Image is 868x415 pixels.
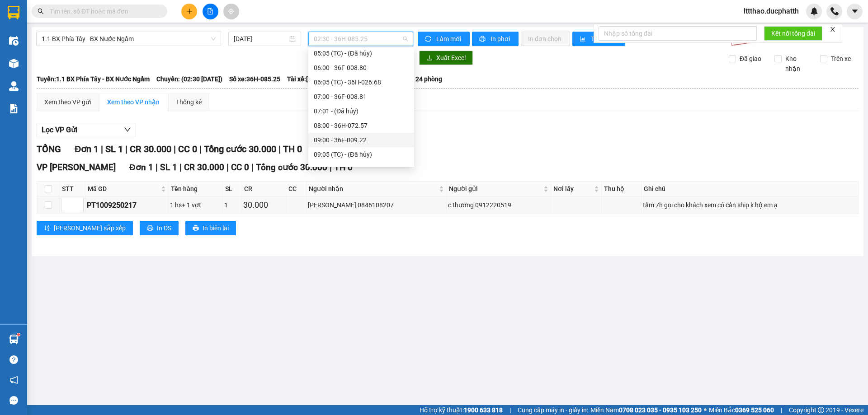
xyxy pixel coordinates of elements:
div: 1 hs+ 1 vợt [170,200,221,210]
span: Nơi lấy [553,184,592,194]
div: 07:00 - 36F-008.81 [314,92,409,102]
span: | [101,144,103,154]
span: CC 0 [178,144,197,154]
button: file-add [203,4,218,19]
span: printer [479,36,487,43]
img: warehouse-icon [9,335,19,344]
th: CC [286,182,307,196]
span: In DS [157,223,171,233]
span: notification [9,376,18,384]
span: bar-chart [580,36,587,43]
span: | [781,405,782,415]
span: message [9,396,18,405]
span: CR 30.000 [130,144,171,154]
div: 1 [224,200,240,210]
button: printerIn DS [140,221,179,235]
span: Trên xe [827,54,854,64]
div: 07:01 - (Đã hủy) [314,106,409,116]
img: warehouse-icon [9,36,19,46]
span: Tổng cước 30.000 [204,144,276,154]
span: Lọc VP Gửi [42,124,77,135]
th: Thu hộ [602,182,642,196]
img: solution-icon [9,104,19,113]
div: 09:05 (TC) - (Đã hủy) [314,149,409,159]
b: Tuyến: 1.1 BX Phía Tây - BX Nước Ngầm [37,75,150,83]
span: plus [186,8,193,14]
img: icon-new-feature [810,7,818,15]
span: Đơn 1 [129,162,153,173]
span: SL 1 [105,144,123,154]
button: bar-chartThống kê [572,32,625,46]
div: tầm 7h gọi cho khách xem có cần ship k hộ em ạ [643,200,857,210]
div: 06:00 - 36F-008.80 [314,63,409,73]
span: Mã GD [88,184,159,194]
div: c thương 0912220519 [448,200,549,210]
span: sync [425,36,433,43]
button: Lọc VP Gửi [37,123,136,137]
img: logo-vxr [8,6,19,19]
div: Thống kê [176,97,202,107]
input: 11/09/2025 [234,34,288,44]
th: Tên hàng [169,182,223,196]
div: 05:05 (TC) - (Đã hủy) [314,48,409,58]
span: | [125,144,127,154]
span: ⚪️ [704,408,707,412]
span: Kết nối tổng đài [771,28,815,38]
button: printerIn phơi [472,32,519,46]
span: | [251,162,254,173]
span: printer [147,225,153,232]
div: [PERSON_NAME] 0846108207 [308,200,445,210]
span: sort-ascending [44,225,50,232]
span: | [278,144,281,154]
button: Kết nối tổng đài [764,26,822,41]
button: printerIn biên lai [185,221,236,235]
div: 09:00 - 36F-009.22 [314,135,409,145]
button: sort-ascending[PERSON_NAME] sắp xếp [37,221,133,235]
th: Ghi chú [642,182,859,196]
span: | [509,405,511,415]
span: down [124,126,131,133]
span: 1.1 BX Phía Tây - BX Nước Ngầm [42,32,216,46]
span: Đã giao [736,54,765,64]
span: | [330,162,332,173]
div: Xem theo VP gửi [44,97,91,107]
button: plus [181,4,197,19]
span: Miền Nam [590,405,702,415]
strong: 0708 023 035 - 0935 103 250 [619,406,702,414]
span: Số xe: 36H-085.25 [229,74,280,84]
th: CR [242,182,286,196]
span: download [426,55,433,62]
span: Người nhận [309,184,437,194]
th: STT [60,182,85,196]
div: 08:00 - 36H-072.57 [314,121,409,131]
div: 30.000 [243,199,284,211]
span: Làm mới [436,34,462,44]
span: Kho nhận [782,54,813,74]
span: | [179,162,182,173]
span: TH 0 [283,144,302,154]
span: | [199,144,202,154]
button: syncLàm mới [418,32,470,46]
button: caret-down [847,4,863,19]
div: PT1009250217 [87,200,167,211]
span: printer [193,225,199,232]
button: aim [223,4,239,19]
img: phone-icon [830,7,839,15]
span: | [226,162,229,173]
span: Xuất Excel [436,53,466,63]
span: Hỗ trợ kỹ thuật: [420,405,503,415]
span: TỔNG [37,144,61,154]
span: Tổng cước 30.000 [256,162,327,173]
span: TH 0 [334,162,353,173]
span: 02:30 - 36H-085.25 [314,32,408,46]
span: lttthao.ducphatth [736,5,806,17]
span: | [156,162,158,173]
sup: 1 [17,333,20,336]
td: PT1009250217 [85,196,169,214]
span: CC 0 [231,162,249,173]
span: caret-down [851,7,859,15]
th: SL [223,182,242,196]
span: | [174,144,176,154]
span: VP [PERSON_NAME] [37,162,116,173]
span: Đơn 1 [75,144,99,154]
